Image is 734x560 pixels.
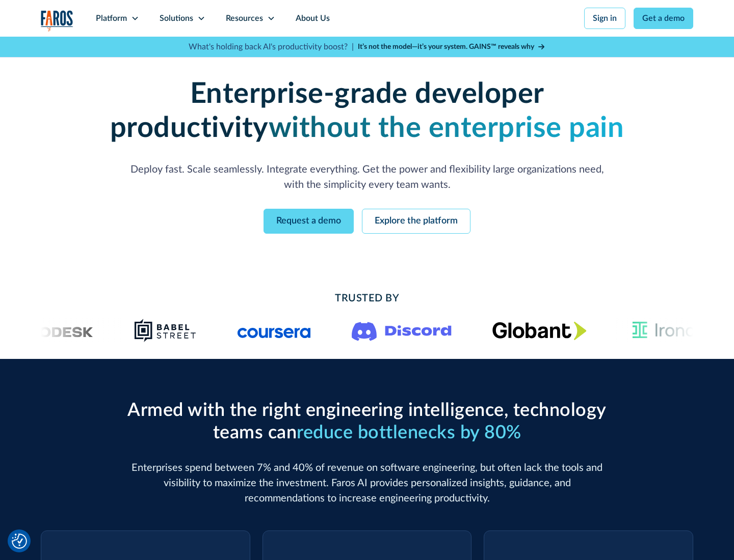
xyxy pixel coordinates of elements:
img: Logo of the online learning platform Coursera. [238,322,311,339]
p: Deploy fast. Scale seamlessly. Integrate everything. Get the power and flexibility large organiza... [122,162,612,192]
a: home [41,10,73,31]
h2: Trusted By [122,291,612,306]
img: Logo of the communication platform Discord. [352,320,452,341]
a: Explore the platform [362,209,470,234]
div: Resources [226,12,263,24]
button: Cookie Settings [12,534,27,549]
strong: without the enterprise pain [269,114,624,143]
p: What's holding back AI's productivity boost? | [189,41,354,53]
a: Get a demo [634,8,693,29]
img: Logo of the analytics and reporting company Faros. [41,10,73,31]
span: reduce bottlenecks by 80% [297,424,521,442]
a: Request a demo [264,209,354,234]
div: Solutions [160,12,193,24]
strong: Enterprise-grade developer productivity [110,80,544,143]
a: Sign in [584,8,625,29]
p: Enterprises spend between 7% and 40% of revenue on software engineering, but often lack the tools... [122,460,612,506]
div: Platform [96,12,127,24]
strong: It’s not the model—it’s your system. GAINS™ reveals why [358,43,534,50]
img: Revisit consent button [12,534,27,549]
img: Babel Street logo png [134,318,197,343]
a: It’s not the model—it’s your system. GAINS™ reveals why [358,42,545,52]
h2: Armed with the right engineering intelligence, technology teams can [122,400,612,443]
img: Globant's logo [492,321,587,340]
